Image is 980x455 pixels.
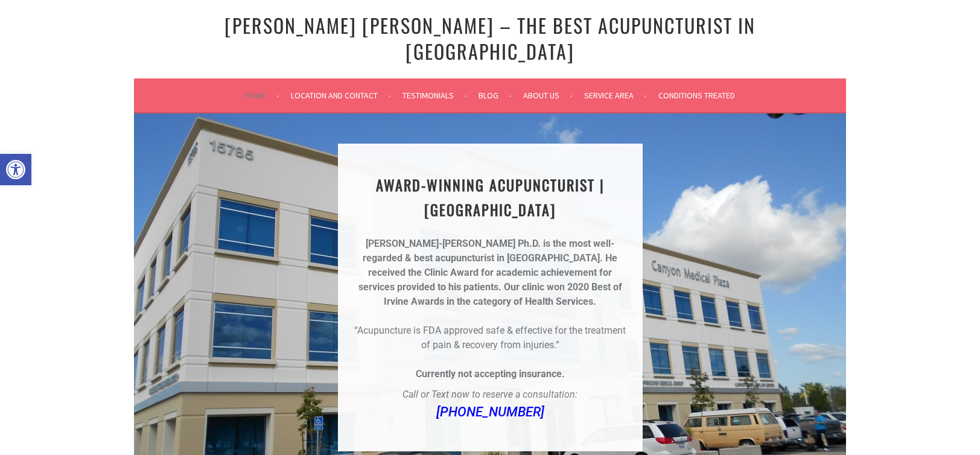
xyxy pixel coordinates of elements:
a: Blog [479,88,512,103]
a: [PERSON_NAME] [PERSON_NAME] – The Best Acupuncturist In [GEOGRAPHIC_DATA] [224,11,756,65]
a: About Us [523,88,573,103]
p: “Acupuncture is FDA approved safe & effective for the treatment of pain & recovery from injuries.” [352,323,628,352]
strong: [PERSON_NAME]-[PERSON_NAME] Ph.D. is the most well-regarded & best acupuncturist in [GEOGRAPHIC_D... [363,238,614,264]
a: Service Area [584,88,647,103]
strong: Currently not accepting insurance. [416,368,565,380]
a: Home [245,88,279,103]
a: [PHONE_NUMBER] [436,404,544,419]
a: Location and Contact [291,88,391,103]
h1: AWARD-WINNING ACUPUNCTURIST | [GEOGRAPHIC_DATA] [352,173,628,222]
a: Conditions Treated [658,88,735,103]
em: Call or Text now to reserve a consultation: [402,389,577,400]
a: Testimonials [402,88,467,103]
